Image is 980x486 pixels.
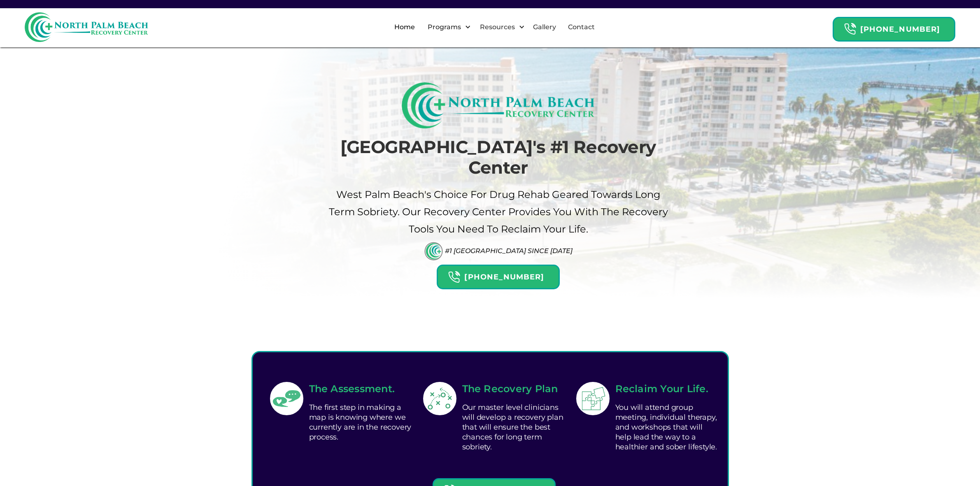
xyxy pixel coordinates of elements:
div: The first step in making a map is knowing where we currently are in the recovery process. [309,400,413,444]
div: Resources [478,22,517,32]
a: Home [389,14,420,40]
h2: Reclaim Your Life. [615,381,719,396]
h2: The Assessment. [309,381,413,396]
div: You will attend group meeting, individual therapy, and workshops that will help lead the way to a... [615,400,719,454]
a: Contact [563,14,600,40]
a: Gallery [528,14,561,40]
a: Header Calendar Icons[PHONE_NUMBER] [437,260,559,289]
img: North Palm Beach Recovery Logo (Rectangle) [402,82,595,128]
h2: The Recovery Plan [462,381,566,396]
strong: [PHONE_NUMBER] [464,272,544,281]
img: Header Calendar Icons [844,23,856,35]
h1: [GEOGRAPHIC_DATA]'s #1 Recovery Center [328,137,669,178]
div: #1 [GEOGRAPHIC_DATA] Since [DATE] [445,247,573,255]
img: Header Calendar Icons [448,271,460,284]
img: Simple Service Icon [271,383,302,414]
p: West palm beach's Choice For drug Rehab Geared Towards Long term sobriety. Our Recovery Center pr... [328,186,669,238]
div: Our master level clinicians will develop a recovery plan that will ensure the best chances for lo... [462,400,566,454]
a: Header Calendar Icons[PHONE_NUMBER] [833,13,955,42]
img: Simple Service Icon [424,383,455,414]
img: Simple Service Icon [577,383,608,414]
strong: [PHONE_NUMBER] [860,25,940,34]
div: Programs [426,22,463,32]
